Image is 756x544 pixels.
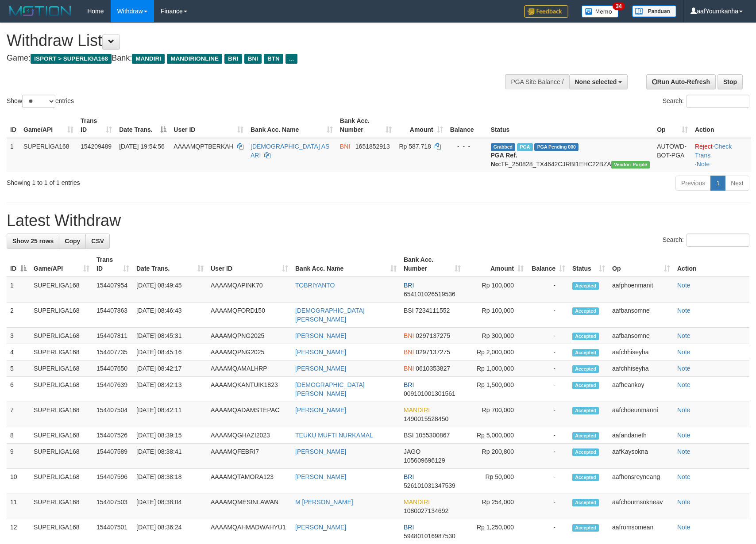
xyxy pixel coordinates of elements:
th: Op: activate to sort column ascending [609,252,674,277]
td: aafheankoy [609,377,674,402]
th: Bank Acc. Number: activate to sort column ascending [336,113,396,138]
td: aafchoeunmanni [609,402,674,427]
td: Rp 2,000,000 [464,344,527,360]
a: Note [677,365,690,372]
td: 2 [7,303,30,328]
span: MANDIRIONLINE [167,54,222,64]
td: AAAAMQPNG2025 [207,328,292,344]
span: Copy 1055300867 to clipboard [415,432,450,439]
td: - [527,402,569,427]
td: SUPERLIGA168 [30,427,93,444]
span: Accepted [572,307,599,315]
span: MANDIRI [404,498,430,506]
span: Accepted [572,407,599,414]
td: 154407735 [93,344,133,360]
td: 1 [7,277,30,303]
td: - [527,444,569,469]
td: [DATE] 08:46:43 [133,303,207,328]
a: Stop [717,74,743,89]
a: TEUKU MUFTI NURKAMAL [295,432,373,439]
span: Accepted [572,333,599,340]
th: Action [691,113,751,138]
td: SUPERLIGA168 [30,360,93,377]
td: Rp 254,000 [464,494,527,519]
td: aafchhiseyha [609,344,674,360]
label: Search: [663,234,749,247]
h4: Game: Bank: [7,54,495,63]
th: User ID: activate to sort column ascending [170,113,247,138]
a: Note [697,161,710,168]
span: Accepted [572,524,599,532]
span: Copy 105609696129 to clipboard [404,457,445,464]
td: aafphoenmanit [609,277,674,303]
span: JAGO [404,448,420,455]
span: 154209489 [81,143,112,150]
td: Rp 200,800 [464,444,527,469]
td: AAAAMQPNG2025 [207,344,292,360]
span: BRI [404,282,414,289]
td: aafKaysokna [609,444,674,469]
th: Bank Acc. Name: activate to sort column ascending [292,252,400,277]
td: 154407503 [93,494,133,519]
img: Feedback.jpg [524,5,568,18]
a: [PERSON_NAME] [295,448,346,455]
a: Note [677,307,690,314]
span: MANDIRI [132,54,165,64]
th: ID: activate to sort column descending [7,252,30,277]
td: AAAAMQFORD150 [207,303,292,328]
td: SUPERLIGA168 [30,377,93,402]
td: Rp 700,000 [464,402,527,427]
a: [PERSON_NAME] [295,524,346,531]
h1: Latest Withdraw [7,212,749,230]
td: AAAAMQMESINLAWAN [207,494,292,519]
a: [PERSON_NAME] [295,365,346,372]
span: BRI [404,381,414,388]
span: BNI [404,349,414,356]
td: SUPERLIGA168 [30,494,93,519]
td: 10 [7,469,30,494]
span: [DATE] 19:54:56 [119,143,164,150]
span: BRI [404,524,414,531]
span: Copy 526101031347539 to clipboard [404,482,455,489]
td: AAAAMQKANTUIK1823 [207,377,292,402]
a: Note [677,332,690,339]
span: None selected [575,78,617,85]
span: BSI [404,307,414,314]
a: Check Trans [695,143,732,159]
td: - [527,427,569,444]
td: - [527,494,569,519]
td: 1 [7,138,20,172]
td: Rp 50,000 [464,469,527,494]
input: Search: [687,95,749,108]
th: Status: activate to sort column ascending [569,252,609,277]
span: Marked by aafchhiseyha [517,143,532,151]
span: Copy 0297137275 to clipboard [416,332,450,339]
span: Copy 1651852913 to clipboard [355,143,390,150]
span: Accepted [572,349,599,356]
td: AAAAMQAPINK70 [207,277,292,303]
th: ID [7,113,20,138]
td: 154407596 [93,469,133,494]
span: BRI [224,54,242,64]
img: MOTION_logo.png [7,4,74,18]
td: 154407526 [93,427,133,444]
td: Rp 5,000,000 [464,427,527,444]
td: Rp 100,000 [464,303,527,328]
td: SUPERLIGA168 [30,303,93,328]
span: BNI [404,332,414,339]
td: AAAAMQFEBRI7 [207,444,292,469]
td: aafandaneth [609,427,674,444]
td: 7 [7,402,30,427]
span: BNI [404,365,414,372]
span: BTN [264,54,283,64]
th: Game/API: activate to sort column ascending [30,252,93,277]
td: SUPERLIGA168 [30,469,93,494]
th: Op: activate to sort column ascending [653,113,691,138]
td: [DATE] 08:42:11 [133,402,207,427]
td: Rp 100,000 [464,277,527,303]
td: 154407650 [93,360,133,377]
span: Copy 654101026519536 to clipboard [404,291,455,298]
img: Button%20Memo.svg [582,5,619,18]
b: PGA Ref. No: [491,152,517,168]
td: Rp 1,000,000 [464,360,527,377]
